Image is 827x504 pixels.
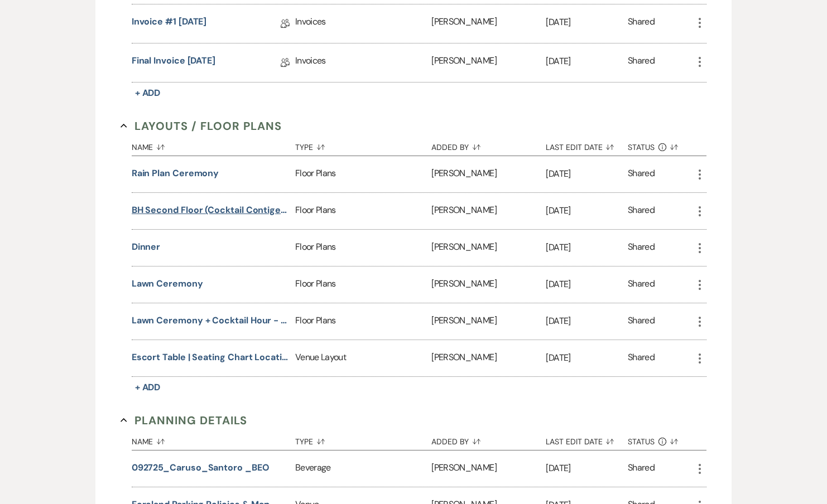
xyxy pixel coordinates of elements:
div: Shared [628,167,655,182]
p: [DATE] [546,240,628,255]
div: Shared [628,15,655,32]
div: [PERSON_NAME] [431,230,546,266]
button: + Add [132,380,164,395]
button: Lawn Ceremony [132,277,203,290]
div: [PERSON_NAME] [431,193,546,229]
div: Shared [628,203,655,219]
button: Name [132,429,295,450]
div: [PERSON_NAME] [431,450,546,487]
div: Beverage [295,450,431,487]
button: BH Second Floor (cocktail contigency) [132,203,291,217]
div: [PERSON_NAME] [431,340,546,376]
button: Type [295,429,431,450]
button: Planning Details [121,412,247,429]
a: Final Invoice [DATE] [132,54,215,71]
button: Added By [431,134,546,156]
div: Floor Plans [295,156,431,192]
p: [DATE] [546,54,628,69]
span: Status [628,438,655,445]
p: [DATE] [546,461,628,476]
div: Floor Plans [295,303,431,340]
div: [PERSON_NAME] [431,43,546,82]
button: 092725_Caruso_Santoro _BEO [132,461,270,474]
p: [DATE] [546,203,628,218]
button: Lawn Ceremony + Cocktail Hour - Updated 7/11 [132,314,291,327]
div: [PERSON_NAME] [431,303,546,340]
div: Floor Plans [295,230,431,266]
p: [DATE] [546,277,628,292]
div: Venue Layout [295,340,431,376]
div: Shared [628,351,655,366]
button: Status [628,429,693,450]
div: Shared [628,461,655,476]
button: Escort Table | Seating Chart Locations [132,351,291,364]
div: Shared [628,54,655,71]
button: Layouts / Floor Plans [121,118,282,134]
div: Floor Plans [295,193,431,229]
p: [DATE] [546,314,628,328]
div: Floor Plans [295,266,431,303]
button: Last Edit Date [546,134,628,156]
button: Name [132,134,295,156]
p: [DATE] [546,167,628,181]
div: Invoices [295,43,431,82]
span: + Add [135,87,161,99]
div: [PERSON_NAME] [431,4,546,43]
div: Shared [628,277,655,292]
span: Status [628,143,655,151]
div: [PERSON_NAME] [431,266,546,303]
button: Added By [431,429,546,450]
span: + Add [135,381,161,393]
button: Rain Plan Ceremony [132,167,219,180]
button: Dinner [132,240,161,254]
p: [DATE] [546,351,628,365]
div: Shared [628,240,655,255]
div: Shared [628,314,655,329]
button: Type [295,134,431,156]
a: Invoice #1 [DATE] [132,15,207,32]
div: Invoices [295,4,431,43]
div: [PERSON_NAME] [431,156,546,192]
button: Last Edit Date [546,429,628,450]
button: Status [628,134,693,156]
p: [DATE] [546,15,628,30]
button: + Add [132,85,164,101]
